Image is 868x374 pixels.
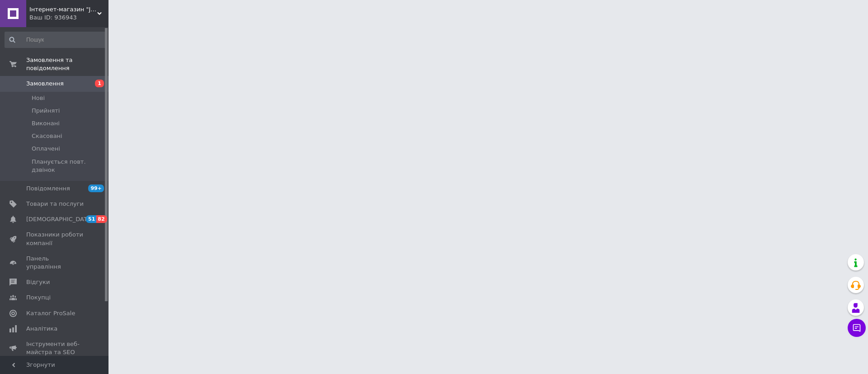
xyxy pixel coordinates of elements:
[26,231,84,247] span: Показники роботи компанії
[32,119,60,128] span: Виконані
[26,200,84,208] span: Товари та послуги
[32,94,45,102] span: Нові
[26,255,84,271] span: Панель управління
[26,294,51,302] span: Покупці
[96,215,107,223] span: 82
[26,56,108,72] span: Замовлення та повідомлення
[26,340,84,356] span: Інструменти веб-майстра та SEO
[26,278,50,286] span: Відгуки
[26,215,93,223] span: [DEMOGRAPHIC_DATA]
[95,80,104,87] span: 1
[26,325,57,333] span: Аналітика
[88,185,104,192] span: 99+
[32,158,106,174] span: Планується повт. дзвінок
[5,32,107,48] input: Пошук
[32,145,60,153] span: Оплачені
[848,319,866,337] button: Чат з покупцем
[26,80,64,88] span: Замовлення
[32,107,60,115] span: Прийняті
[86,215,96,223] span: 51
[29,5,97,14] span: Інтернет-магазин "JetPad"
[32,132,62,140] span: Скасовані
[26,309,75,317] span: Каталог ProSale
[29,14,108,22] div: Ваш ID: 936943
[26,185,70,193] span: Повідомлення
